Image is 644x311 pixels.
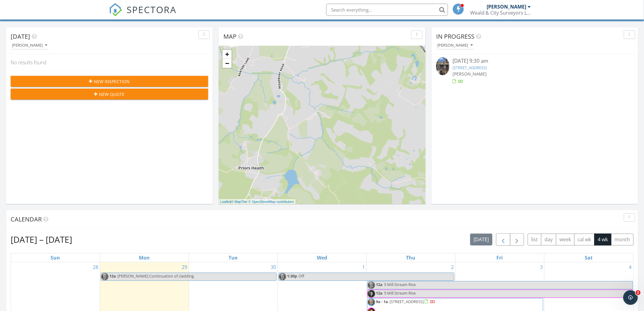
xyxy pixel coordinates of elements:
a: Thursday [405,253,417,262]
a: Go to September 28, 2025 [92,262,100,272]
h2: [DATE] – [DATE] [11,233,72,246]
div: [PERSON_NAME] [12,43,47,48]
iframe: Intercom live chat [623,290,638,305]
span: Calendar [11,215,42,223]
button: week [556,234,575,246]
a: Friday [495,253,504,262]
span: 1:30p [287,273,298,281]
div: [PERSON_NAME] [487,4,527,10]
a: Saturday [583,253,594,262]
a: Go to October 1, 2025 [361,262,366,272]
span: SPECTORA [127,3,177,16]
button: New Quote [11,89,208,100]
a: Go to September 30, 2025 [270,262,278,272]
img: The Best Home Inspection Software - Spectora [109,3,122,16]
a: © MapTiler [231,200,248,203]
span: Off [299,273,305,279]
span: 5 Mill Stream Rise [384,290,416,296]
span: [PERSON_NAME] [453,71,487,77]
img: 8eeba7b9a0fb401ca373bbb0293d0a77.jpeg [101,273,109,281]
div: No results found [6,54,213,71]
a: Sunday [49,253,61,262]
button: day [541,234,556,246]
span: 12a [376,281,383,289]
button: [PERSON_NAME] [11,41,48,50]
a: Leaflet [220,200,230,203]
span: 12a [376,290,383,298]
span: Map [223,32,236,41]
span: 5 Mill Stream Rise [384,282,416,287]
a: Zoom in [222,50,232,59]
span: In Progress [436,32,474,41]
button: month [611,234,634,246]
a: Go to October 4, 2025 [628,262,633,272]
img: 8eeba7b9a0fb401ca373bbb0293d0a77.jpeg [279,273,286,281]
a: SPECTORA [109,8,177,21]
button: Previous [496,233,510,246]
a: Zoom out [222,59,232,68]
a: Go to October 3, 2025 [539,262,544,272]
input: Search everything... [326,4,448,16]
div: | [219,199,296,204]
img: 8eeba7b9a0fb401ca373bbb0293d0a77.jpeg [368,281,375,289]
div: [PERSON_NAME] [437,43,473,48]
a: Tuesday [228,253,239,262]
span: New Quote [99,91,125,97]
span: 12a [109,273,117,281]
div: [DATE] 9:30 am [453,57,617,65]
div: Weald & City Surveyors Limited [470,10,531,16]
button: cal wk [574,234,595,246]
span: New Inspection [94,78,130,85]
a: Go to September 29, 2025 [181,262,189,272]
img: 8eeba7b9a0fb401ca373bbb0293d0a77.jpeg [368,299,375,306]
a: Go to October 2, 2025 [450,262,455,272]
span: [DATE] [11,32,30,41]
span: 2 [636,290,641,295]
a: [DATE] 9:30 am [STREET_ADDRESS] [PERSON_NAME] [436,57,634,84]
img: megan.jpg [368,290,375,298]
button: Next [510,233,524,246]
span: [PERSON_NAME] Continuation of cladding [118,273,194,279]
button: New Inspection [11,76,208,87]
img: 9364763%2Fcover_photos%2FbU6PNFFGxunfB4x6w9KY%2Fsmall.jpeg [436,57,450,75]
a: [STREET_ADDRESS] [453,65,487,70]
button: [PERSON_NAME] [436,41,474,50]
button: 4 wk [594,234,611,246]
span: [STREET_ADDRESS] [390,299,424,304]
a: Monday [138,253,151,262]
a: © OpenStreetMap contributors [249,200,294,203]
a: Wednesday [316,253,328,262]
button: [DATE] [470,234,492,246]
button: list [528,234,541,246]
